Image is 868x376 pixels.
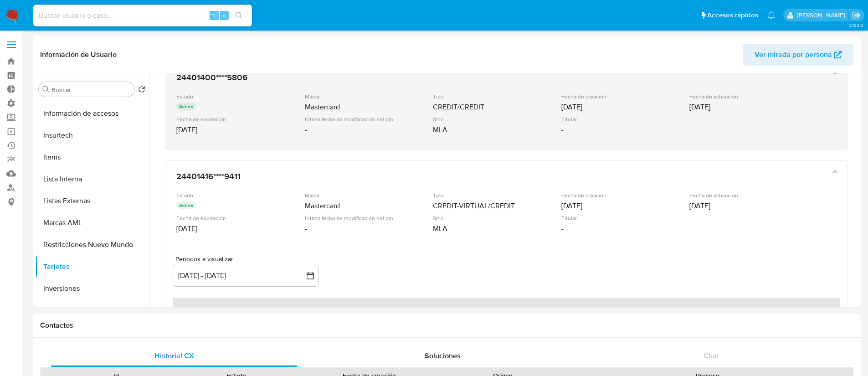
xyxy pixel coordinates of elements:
input: Buscar usuario o caso... [33,10,252,21]
a: Salir [852,10,861,20]
span: s [223,11,226,20]
span: Ver mirada por persona [755,44,832,66]
button: Listas Externas [35,190,149,212]
button: Marcas AML [35,212,149,234]
span: Soluciones [425,350,461,361]
button: search-icon [230,9,248,22]
span: Historial CX [154,350,194,361]
button: Insurtech [35,124,149,146]
span: ⌥ [211,11,217,20]
button: Información de accesos [35,103,149,124]
button: Inversiones [35,278,149,299]
button: Items [35,146,149,168]
button: Lista Interna [35,168,149,190]
button: CBT [35,299,149,321]
h1: Información de Usuario [40,50,117,59]
h1: Contactos [40,321,853,330]
button: Ver mirada por persona [743,44,853,66]
button: Restricciones Nuevo Mundo [35,234,149,256]
button: Tarjetas [35,256,149,278]
input: Buscar [51,86,131,94]
p: ezequielignacio.rocha@mercadolibre.com [797,11,848,20]
button: Buscar [42,86,50,93]
a: Notificaciones [767,11,775,19]
button: Volver al orden por defecto [138,86,145,96]
span: Accesos rápidos [707,10,758,20]
span: Chat [704,350,719,361]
